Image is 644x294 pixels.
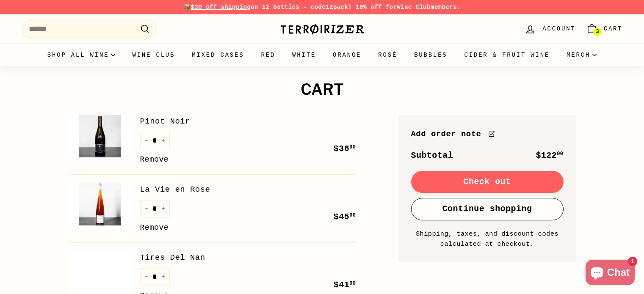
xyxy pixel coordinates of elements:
button: Reduce item quantity by one [140,132,153,149]
sup: 00 [349,212,356,218]
a: Cider & Fruit Wine [456,44,558,66]
sup: 00 [349,280,356,286]
span: $41 [334,280,356,290]
a: Rosé [370,44,406,66]
span: Cart [604,24,623,33]
span: $36 [334,144,356,154]
a: Account [520,16,580,41]
button: Check out [411,171,564,193]
a: Red [252,44,284,66]
span: $45 [334,212,356,222]
button: Increase item quantity by one [157,200,170,217]
small: Shipping, taxes, and discount codes calculated at checkout. [411,229,564,250]
button: Increase item quantity by one [157,268,170,286]
a: Orange [324,44,370,66]
div: Primary [5,44,640,66]
a: Remove [140,154,169,166]
h1: Cart [22,81,623,98]
a: La Vie en Rose [140,183,356,196]
a: Tires Del Nan [140,251,356,264]
a: Bubbles [406,44,456,66]
img: Pinot Noir [68,115,132,157]
strong: 12pack [326,4,348,11]
sup: 00 [349,144,356,150]
a: Continue shopping [411,198,564,220]
span: Account [542,24,575,33]
a: White [284,44,324,66]
img: La Vie en Rose [68,183,132,225]
summary: Merch [558,44,605,66]
a: Cart [581,16,628,41]
a: Wine Club [124,44,183,66]
div: Subtotal [411,149,453,162]
p: 📦 on 12 bottles - code | 10% off for members. [22,3,623,12]
span: $122 [536,151,563,160]
a: Mixed Cases [183,44,252,66]
a: Wine Club [397,4,431,11]
label: Add order note [411,128,564,140]
summary: Shop all wine [39,44,124,66]
a: Remove [140,222,169,234]
a: Tires Del Nan [68,251,132,294]
sup: 00 [557,151,563,157]
span: 3 [596,29,599,35]
inbox-online-store-chat: Shopify online store chat [583,260,637,287]
button: Increase item quantity by one [157,132,170,149]
button: Reduce item quantity by one [140,268,153,286]
button: Reduce item quantity by one [140,200,153,217]
span: $30 off shipping [191,4,251,11]
a: Pinot Noir [140,115,356,128]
